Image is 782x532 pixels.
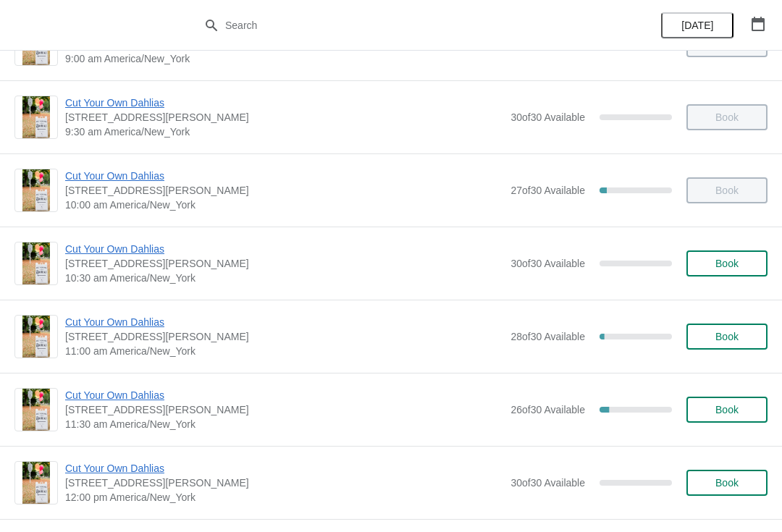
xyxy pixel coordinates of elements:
span: [STREET_ADDRESS][PERSON_NAME] [65,329,503,344]
span: 11:00 am America/New_York [65,344,503,358]
img: Cut Your Own Dahlias | 4 Jacobs Lane, Norwell, MA, USA | 12:00 pm America/New_York [22,462,51,504]
span: Book [715,331,739,342]
span: 12:00 pm America/New_York [65,490,503,504]
span: 10:30 am America/New_York [65,271,503,285]
span: Cut Your Own Dahlias [65,461,503,476]
span: [DATE] [681,20,713,31]
img: Cut Your Own Dahlias | 4 Jacobs Lane, Norwell, MA, USA | 11:30 am America/New_York [22,389,51,431]
button: Book [686,397,768,423]
span: 10:00 am America/New_York [65,198,503,212]
span: [STREET_ADDRESS][PERSON_NAME] [65,402,503,417]
span: 30 of 30 Available [510,111,585,123]
span: 28 of 30 Available [510,331,585,342]
img: Cut Your Own Dahlias | 4 Jacobs Lane, Norwell, MA, USA | 11:00 am America/New_York [22,316,51,358]
span: Book [715,404,739,415]
span: 11:30 am America/New_York [65,417,503,431]
button: Book [686,470,768,496]
span: Cut Your Own Dahlias [65,96,503,110]
button: Book [686,324,768,350]
span: 9:00 am America/New_York [65,51,503,66]
span: Cut Your Own Dahlias [65,388,503,402]
span: 27 of 30 Available [510,185,585,196]
span: 26 of 30 Available [510,404,585,415]
img: Cut Your Own Dahlias | 4 Jacobs Lane, Norwell, MA, USA | 9:30 am America/New_York [22,96,51,138]
span: [STREET_ADDRESS][PERSON_NAME] [65,183,503,198]
button: [DATE] [661,12,733,38]
span: Book [715,258,739,269]
span: Cut Your Own Dahlias [65,242,503,256]
span: Book [715,477,739,489]
span: [STREET_ADDRESS][PERSON_NAME] [65,476,503,490]
button: Book [686,250,768,276]
img: Cut Your Own Dahlias | 4 Jacobs Lane, Norwell, MA, USA | 10:00 am America/New_York [22,169,51,211]
span: 9:30 am America/New_York [65,124,503,139]
img: Cut Your Own Dahlias | 4 Jacobs Lane, Norwell, MA, USA | 10:30 am America/New_York [22,242,51,284]
span: [STREET_ADDRESS][PERSON_NAME] [65,110,503,124]
span: 30 of 30 Available [510,477,585,489]
input: Search [224,12,586,38]
span: 30 of 30 Available [510,258,585,269]
span: Cut Your Own Dahlias [65,169,503,183]
span: Cut Your Own Dahlias [65,315,503,329]
span: [STREET_ADDRESS][PERSON_NAME] [65,256,503,271]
